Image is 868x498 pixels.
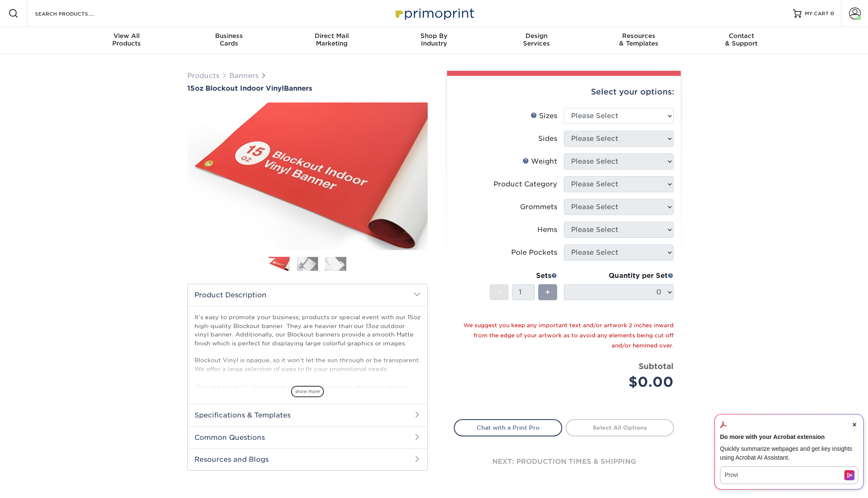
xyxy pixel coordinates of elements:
span: 0 [830,11,834,16]
span: 15oz Blockout Indoor Vinyl [187,84,284,92]
h2: Resources and Blogs [188,448,427,470]
a: Banners [229,72,259,80]
div: Marketing [280,32,383,47]
h2: Specifications & Templates [188,404,427,426]
div: Weight [523,156,557,167]
span: - [497,286,501,299]
a: Products [187,72,219,80]
span: show more [291,386,324,397]
div: Pole Pockets [511,248,557,258]
img: Primoprint [392,4,476,22]
span: View All [75,32,178,40]
span: Shop By [383,32,485,40]
h1: Banners [187,84,428,92]
a: BusinessCards [178,27,280,54]
div: Products [75,32,178,47]
input: SEARCH PRODUCTS..... [34,8,116,19]
div: & Templates [588,32,690,47]
a: Direct MailMarketing [280,27,383,54]
div: & Support [690,32,793,47]
div: next: production times & shipping [454,436,674,487]
a: 15oz Blockout Indoor VinylBanners [187,84,428,92]
span: Resources [588,32,690,40]
div: Sets [490,271,557,281]
div: Sizes [531,111,557,121]
h2: Product Description [188,284,427,306]
a: Shop ByIndustry [383,27,485,54]
span: Design [485,32,588,40]
img: Banners 03 [325,257,346,271]
strong: Subtotal [639,361,674,371]
div: Quantity per Set [564,271,674,281]
div: Industry [383,32,485,47]
div: $0.00 [570,372,674,392]
a: Chat with a Print Pro [454,419,562,436]
img: 15oz Blockout Indoor Vinyl 01 [187,93,428,259]
a: Contact& Support [690,27,793,54]
div: Hems [537,225,557,235]
span: MY CART [805,10,829,17]
div: Select your options: [454,76,674,108]
div: Services [485,32,588,47]
a: Select All Options [566,419,674,436]
a: View AllProducts [75,27,178,54]
img: Banners 02 [297,257,318,271]
a: DesignServices [485,27,588,54]
span: Contact [690,32,793,40]
a: Resources& Templates [588,27,690,54]
div: Product Category [493,179,557,189]
small: We suggest you keep any important text and/or artwork 2 inches inward from the edge of your artwo... [464,322,674,349]
span: Business [178,32,280,40]
div: Sides [538,134,557,144]
span: + [545,286,550,299]
h2: Common Questions [188,426,427,448]
span: Direct Mail [280,32,383,40]
img: Banners 01 [269,257,290,272]
div: Cards [178,32,280,47]
div: Grommets [520,202,557,212]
